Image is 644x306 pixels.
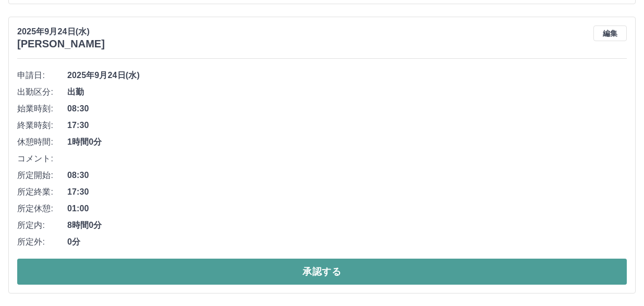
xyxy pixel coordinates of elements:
span: 08:30 [67,169,627,182]
span: 休憩時間: [17,136,67,148]
span: 出勤 [67,86,627,98]
h3: [PERSON_NAME] [17,38,105,50]
span: 所定内: [17,219,67,232]
span: 2025年9月24日(水) [67,69,627,82]
span: 始業時刻: [17,103,67,115]
span: 1時間0分 [67,136,627,148]
span: 0分 [67,236,627,248]
span: コメント: [17,152,67,165]
span: 08:30 [67,103,627,115]
span: 17:30 [67,119,627,132]
span: 所定開始: [17,169,67,182]
span: 01:00 [67,202,627,215]
span: 所定休憩: [17,202,67,215]
span: 所定終業: [17,186,67,198]
button: 承認する [17,259,627,285]
span: 申請日: [17,69,67,82]
button: 編集 [593,25,627,41]
span: 終業時刻: [17,119,67,132]
span: 17:30 [67,186,627,198]
span: 8時間0分 [67,219,627,232]
span: 所定外: [17,236,67,248]
p: 2025年9月24日(水) [17,25,105,38]
span: 出勤区分: [17,86,67,98]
